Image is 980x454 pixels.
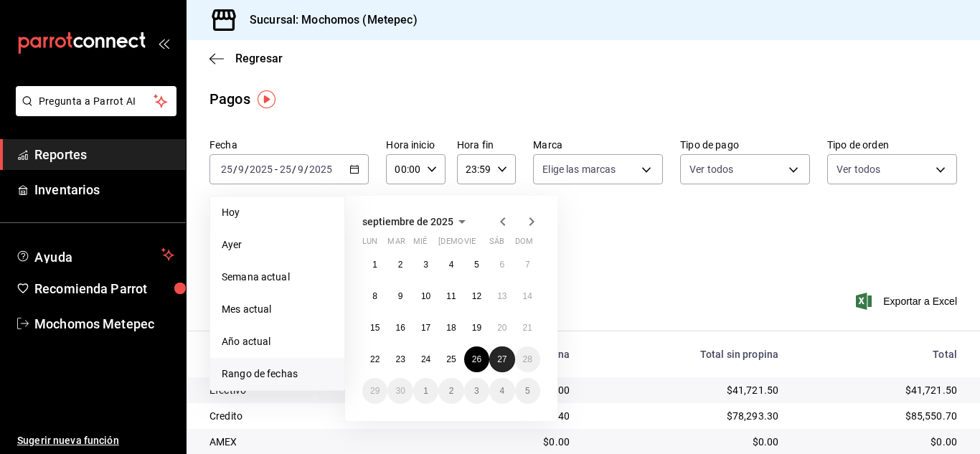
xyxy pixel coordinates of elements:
button: 4 de octubre de 2025 [489,378,514,404]
abbr: 2 de septiembre de 2025 [398,260,403,270]
abbr: jueves [438,237,523,252]
span: Mochomos Metepec [34,314,174,334]
div: $0.00 [801,435,957,449]
button: 22 de septiembre de 2025 [362,346,387,372]
button: 28 de septiembre de 2025 [515,346,540,372]
abbr: 14 de septiembre de 2025 [523,291,532,301]
button: 26 de septiembre de 2025 [464,346,489,372]
span: / [292,164,296,175]
button: 2 de septiembre de 2025 [387,252,413,278]
abbr: 19 de septiembre de 2025 [472,323,481,333]
button: 18 de septiembre de 2025 [438,315,463,341]
input: -- [220,164,233,175]
label: Tipo de orden [827,140,957,150]
input: ---- [308,164,333,175]
span: / [233,164,237,175]
label: Tipo de pago [680,140,810,150]
div: $78,293.30 [593,409,778,423]
span: Hoy [222,205,333,220]
button: 5 de septiembre de 2025 [464,252,489,278]
abbr: 3 de octubre de 2025 [474,386,479,396]
abbr: sábado [489,237,504,252]
button: 2 de octubre de 2025 [438,378,463,404]
abbr: 4 de septiembre de 2025 [449,260,454,270]
button: open_drawer_menu [158,37,169,49]
button: Exportar a Excel [859,293,957,310]
img: Tooltip marker [258,90,275,108]
button: 23 de septiembre de 2025 [387,346,413,372]
abbr: 2 de octubre de 2025 [449,386,454,396]
a: Pregunta a Parrot AI [10,104,176,119]
button: 15 de septiembre de 2025 [362,315,387,341]
span: Ayer [222,237,333,252]
abbr: 12 de septiembre de 2025 [472,291,481,301]
span: Pregunta a Parrot AI [39,94,154,109]
h3: Sucursal: Mochomos (Metepec) [238,11,418,29]
abbr: 28 de septiembre de 2025 [523,354,532,364]
button: 16 de septiembre de 2025 [387,315,413,341]
button: 14 de septiembre de 2025 [515,283,540,309]
abbr: viernes [464,237,476,252]
button: 29 de septiembre de 2025 [362,378,387,404]
abbr: 29 de septiembre de 2025 [370,386,380,396]
span: Año actual [222,334,333,349]
abbr: 5 de septiembre de 2025 [474,260,479,270]
span: Regresar [235,52,283,65]
span: Recomienda Parrot [34,279,174,298]
div: $41,721.50 [801,383,957,397]
abbr: 13 de septiembre de 2025 [497,291,507,301]
abbr: martes [387,237,405,252]
abbr: 21 de septiembre de 2025 [523,323,532,333]
abbr: 22 de septiembre de 2025 [370,354,380,364]
button: 3 de septiembre de 2025 [413,252,438,278]
button: 30 de septiembre de 2025 [387,378,413,404]
button: 17 de septiembre de 2025 [413,315,438,341]
div: Total [801,349,957,360]
div: $85,550.70 [801,409,957,423]
span: Elige las marcas [542,162,616,176]
span: Ver todos [837,162,880,176]
button: Regresar [209,52,283,65]
button: 20 de septiembre de 2025 [489,315,514,341]
button: 6 de septiembre de 2025 [489,252,514,278]
span: Ayuda [34,246,156,263]
button: 1 de octubre de 2025 [413,378,438,404]
div: Credito [209,409,415,423]
button: 5 de octubre de 2025 [515,378,540,404]
span: Mes actual [222,302,333,317]
abbr: 7 de septiembre de 2025 [525,260,530,270]
abbr: lunes [362,237,377,252]
abbr: 8 de septiembre de 2025 [372,291,377,301]
input: -- [279,164,292,175]
button: 9 de septiembre de 2025 [387,283,413,309]
span: septiembre de 2025 [362,216,453,227]
abbr: 25 de septiembre de 2025 [446,354,456,364]
button: 19 de septiembre de 2025 [464,315,489,341]
button: 24 de septiembre de 2025 [413,346,438,372]
abbr: 6 de septiembre de 2025 [499,260,504,270]
span: Sugerir nueva función [17,433,174,448]
abbr: 9 de septiembre de 2025 [398,291,403,301]
abbr: 1 de septiembre de 2025 [372,260,377,270]
div: AMEX [209,435,415,449]
abbr: 1 de octubre de 2025 [423,386,428,396]
span: / [304,164,308,175]
input: -- [297,164,304,175]
label: Fecha [209,140,369,150]
span: / [245,164,249,175]
span: Inventarios [34,180,174,199]
span: Ver todos [689,162,733,176]
abbr: 26 de septiembre de 2025 [472,354,481,364]
abbr: 4 de octubre de 2025 [499,386,504,396]
abbr: 27 de septiembre de 2025 [497,354,507,364]
abbr: 17 de septiembre de 2025 [421,323,430,333]
abbr: 23 de septiembre de 2025 [395,354,405,364]
input: ---- [249,164,273,175]
button: 10 de septiembre de 2025 [413,283,438,309]
button: 21 de septiembre de 2025 [515,315,540,341]
abbr: 3 de septiembre de 2025 [423,260,428,270]
abbr: 18 de septiembre de 2025 [446,323,456,333]
button: Pregunta a Parrot AI [16,86,176,116]
div: $41,721.50 [593,383,778,397]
